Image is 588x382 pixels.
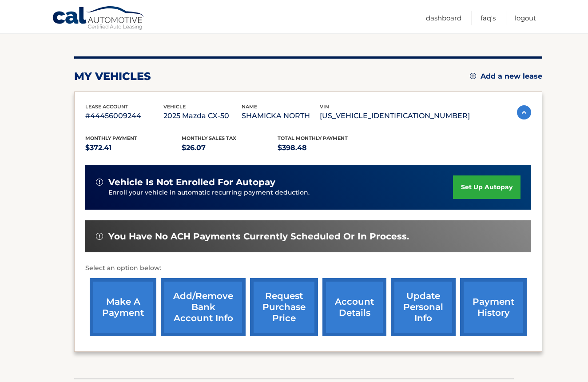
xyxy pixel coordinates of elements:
[108,177,275,188] span: vehicle is not enrolled for autopay
[242,103,257,110] span: name
[470,73,476,79] img: add.svg
[320,110,470,122] p: [US_VEHICLE_IDENTIFICATION_NUMBER]
[426,11,461,25] a: Dashboard
[515,11,536,25] a: Logout
[460,278,527,336] a: payment history
[85,135,137,141] span: Monthly Payment
[108,231,409,242] span: You have no ACH payments currently scheduled or in process.
[163,103,186,110] span: vehicle
[470,72,542,81] a: Add a new lease
[85,110,163,122] p: #44456009244
[278,142,374,154] p: $398.48
[85,103,128,110] span: lease account
[161,278,246,336] a: Add/Remove bank account info
[322,278,386,336] a: account details
[85,263,531,274] p: Select an option below:
[481,11,496,25] a: FAQ's
[182,142,278,154] p: $26.07
[250,278,318,336] a: request purchase price
[96,233,103,240] img: alert-white.svg
[85,142,182,154] p: $372.41
[182,135,236,141] span: Monthly sales Tax
[96,179,103,186] img: alert-white.svg
[391,278,456,336] a: update personal info
[74,70,151,83] h2: my vehicles
[453,175,520,199] a: set up autopay
[163,110,242,122] p: 2025 Mazda CX-50
[320,103,329,110] span: vin
[242,110,320,122] p: SHAMICKA NORTH
[52,6,145,32] a: Cal Automotive
[90,278,156,336] a: make a payment
[278,135,348,141] span: Total Monthly Payment
[517,105,531,119] img: accordion-active.svg
[108,188,453,198] p: Enroll your vehicle in automatic recurring payment deduction.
